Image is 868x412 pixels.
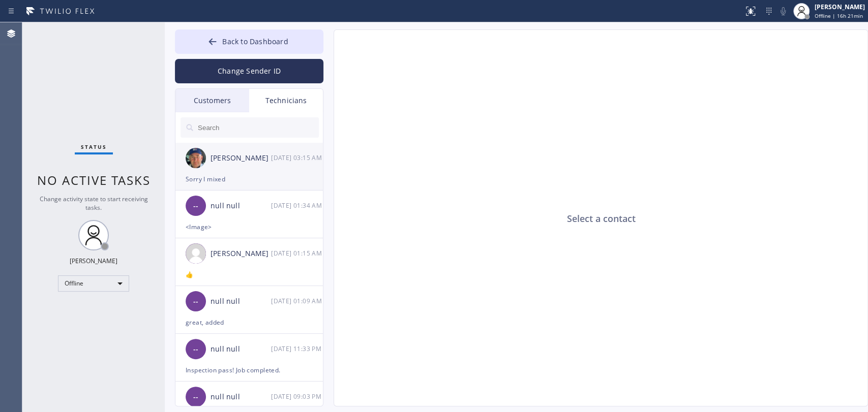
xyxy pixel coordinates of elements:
[815,3,865,11] div: [PERSON_NAME]
[211,200,271,212] div: null null
[193,200,198,212] span: --
[211,248,271,260] div: [PERSON_NAME]
[186,148,206,168] img: eb1005bbae17aab9b5e109a2067821b9.jpg
[175,59,323,83] button: Change Sender ID
[271,152,324,164] div: 10/02/2025 9:15 AM
[776,4,790,18] button: Mute
[193,296,198,307] span: --
[186,173,313,185] div: Sorry I mixed
[37,172,151,188] span: No active tasks
[193,391,198,403] span: --
[271,295,324,307] div: 10/01/2025 9:09 AM
[186,364,313,376] div: Inspection pass! Job completed.
[81,143,107,150] span: Status
[211,391,271,403] div: null null
[211,152,271,164] div: [PERSON_NAME]
[271,200,324,211] div: 10/01/2025 9:34 AM
[249,89,323,112] div: Technicians
[186,243,206,264] img: user.png
[186,269,313,280] div: 👍
[58,275,129,292] div: Offline
[211,296,271,307] div: null null
[40,195,148,212] span: Change activity state to start receiving tasks.
[186,221,313,233] div: <Image>
[175,29,323,54] button: Back to Dashboard
[197,117,319,138] input: Search
[175,89,249,112] div: Customers
[271,247,324,259] div: 10/01/2025 9:15 AM
[186,316,313,328] div: great, added
[815,12,863,19] span: Offline | 16h 21min
[271,391,324,402] div: 10/01/2025 9:03 AM
[211,343,271,355] div: null null
[222,37,288,46] span: Back to Dashboard
[271,343,324,355] div: 10/01/2025 9:33 AM
[193,343,198,355] span: --
[70,257,117,265] div: [PERSON_NAME]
